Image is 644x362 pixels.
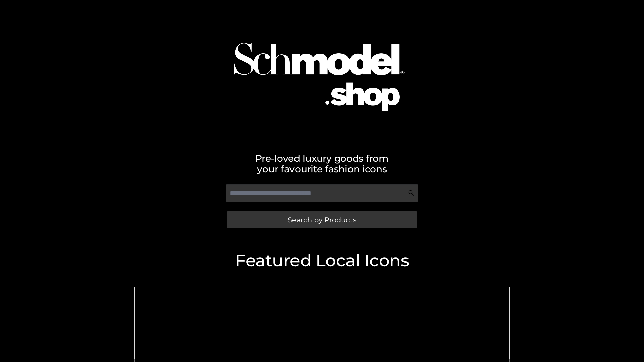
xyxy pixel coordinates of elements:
h2: Featured Local Icons​ [131,252,513,269]
span: Search by Products [288,216,356,223]
a: Search by Products [227,211,417,228]
img: Search Icon [408,190,415,196]
h2: Pre-loved luxury goods from your favourite fashion icons [131,153,513,174]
